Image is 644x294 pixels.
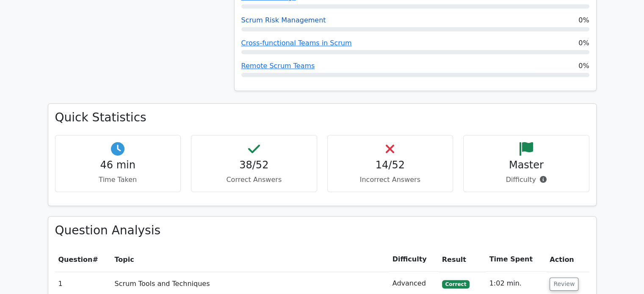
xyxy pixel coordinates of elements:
span: Question [58,256,93,264]
a: Cross-functional Teams in Scrum [241,39,352,47]
a: Remote Scrum Teams [241,62,315,70]
h4: 38/52 [198,159,310,171]
th: Time Spent [486,247,547,272]
h4: Master [470,159,582,171]
span: 0% [578,38,589,48]
th: # [55,247,111,272]
th: Result [439,247,486,272]
th: Difficulty [389,247,439,272]
h4: 46 min [62,159,174,171]
h4: 14/52 [334,159,446,171]
th: Topic [111,247,389,272]
span: 0% [578,61,589,71]
h3: Question Analysis [55,223,589,238]
button: Review [550,278,578,291]
p: Difficulty [470,175,582,185]
p: Correct Answers [198,175,310,185]
p: Incorrect Answers [334,175,446,185]
p: Time Taken [62,175,174,185]
span: Correct [442,280,470,289]
th: Action [546,247,589,272]
a: Scrum Risk Management [241,16,326,24]
span: 0% [578,15,589,25]
h3: Quick Statistics [55,110,589,125]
